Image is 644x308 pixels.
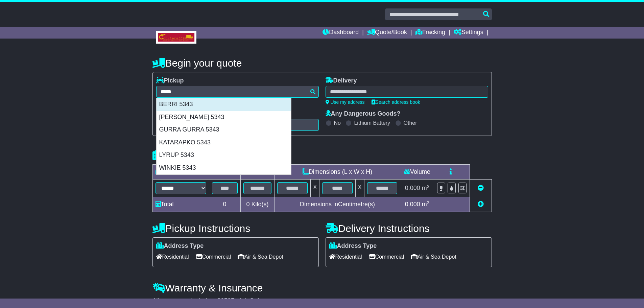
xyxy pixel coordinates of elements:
[152,282,492,293] h4: Warranty & Insurance
[311,180,319,197] td: x
[157,123,291,136] div: GURRA GURRA 5343
[367,27,407,39] a: Quote/Book
[326,223,492,234] h4: Delivery Instructions
[415,27,445,39] a: Tracking
[157,136,291,149] div: KATARAPKO 5343
[156,242,204,250] label: Address Type
[156,77,184,85] label: Pickup
[152,150,237,161] h4: Package details |
[156,86,319,98] typeahead: Please provide city
[157,149,291,162] div: LYRUP 5343
[329,252,362,262] span: Residential
[221,297,231,304] span: 250
[156,252,189,262] span: Residential
[427,200,430,205] sup: 3
[326,77,357,85] label: Delivery
[157,98,291,111] div: BERRI 5343
[157,162,291,174] div: WINKIE 5343
[152,297,492,305] div: All our quotes include a $ FreightSafe warranty.
[372,99,420,105] a: Search address book
[329,242,377,250] label: Address Type
[411,252,456,262] span: Air & Sea Depot
[152,165,209,180] td: Type
[405,201,420,208] span: 0.000
[355,180,364,197] td: x
[478,185,484,191] a: Remove this item
[246,201,249,208] span: 0
[209,197,240,212] td: 0
[238,252,283,262] span: Air & Sea Depot
[240,197,275,212] td: Kilo(s)
[275,165,400,180] td: Dimensions (L x W x H)
[152,197,209,212] td: Total
[400,165,434,180] td: Volume
[326,99,365,105] a: Use my address
[323,27,359,39] a: Dashboard
[152,223,319,234] h4: Pickup Instructions
[454,27,483,39] a: Settings
[422,201,430,208] span: m
[334,120,341,126] label: No
[326,110,401,118] label: Any Dangerous Goods?
[427,184,430,189] sup: 3
[196,252,231,262] span: Commercial
[422,185,430,191] span: m
[354,120,390,126] label: Lithium Battery
[157,111,291,124] div: [PERSON_NAME] 5343
[478,201,484,208] a: Add new item
[369,252,404,262] span: Commercial
[404,120,417,126] label: Other
[152,57,492,69] h4: Begin your quote
[275,197,400,212] td: Dimensions in Centimetre(s)
[405,185,420,191] span: 0.000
